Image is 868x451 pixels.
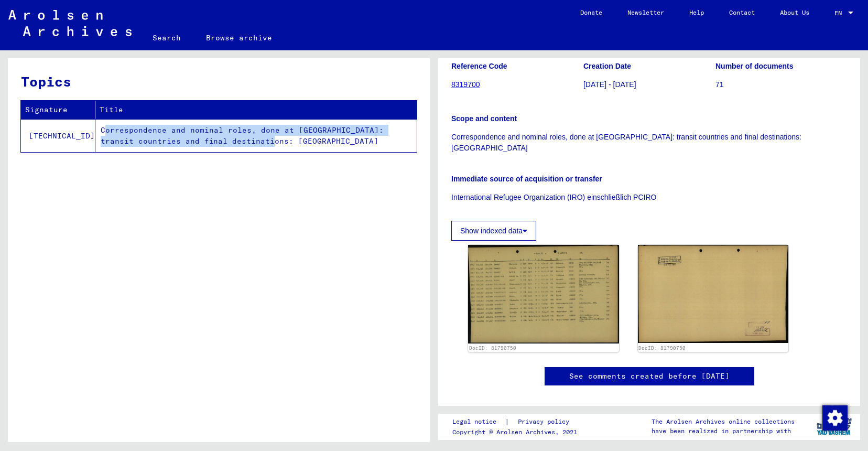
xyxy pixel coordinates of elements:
[451,80,480,89] a: 8319700
[652,417,795,426] p: The Arolsen Archives online collections
[451,114,517,123] b: Scope and content
[193,25,285,50] a: Browse archive
[95,101,417,119] th: Title
[468,245,619,343] img: 001.jpg
[583,62,631,70] b: Creation Date
[715,62,794,70] b: Number of documents
[451,192,847,203] p: International Refugee Organization (IRO) einschließlich PCIRO
[451,221,536,241] button: Show indexed data
[834,9,846,17] span: EN
[715,79,847,90] p: 71
[815,413,854,439] img: yv_logo.png
[8,10,132,36] img: Arolsen_neg.svg
[509,416,582,427] a: Privacy policy
[638,245,789,343] img: 002.jpg
[140,25,193,50] a: Search
[569,371,730,382] a: See comments created before [DATE]
[21,101,95,119] th: Signature
[452,416,582,427] div: |
[451,62,507,70] b: Reference Code
[583,79,715,90] p: [DATE] - [DATE]
[469,345,516,351] a: DocID: 81790750
[822,405,848,431] img: Change consent
[452,416,505,427] a: Legal notice
[451,175,602,183] b: Immediate source of acquisition or transfer
[638,345,686,351] a: DocID: 81790750
[652,426,795,436] p: have been realized in partnership with
[21,119,95,152] td: [TECHNICAL_ID]
[452,427,582,437] p: Copyright © Arolsen Archives, 2021
[21,71,416,92] h3: Topics
[95,119,417,152] td: Correspondence and nominal roles, done at [GEOGRAPHIC_DATA]: transit countries and final destinat...
[451,132,847,154] p: Correspondence and nominal roles, done at [GEOGRAPHIC_DATA]: transit countries and final destinat...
